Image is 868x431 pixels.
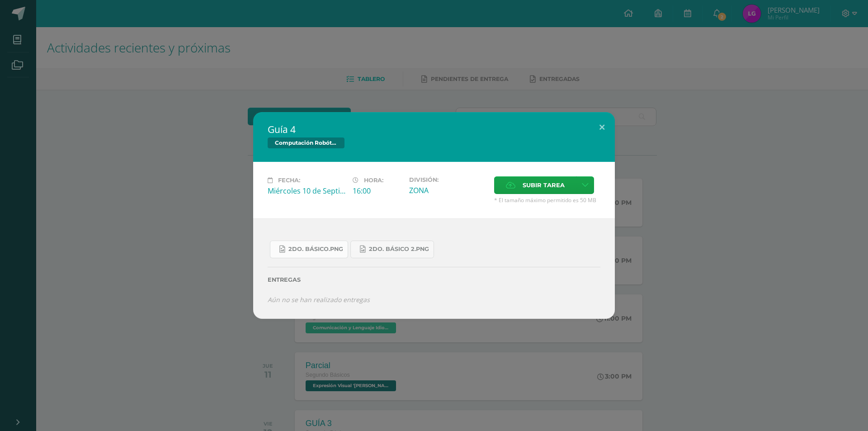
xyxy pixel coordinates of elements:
span: Hora: [364,177,383,184]
a: 2do. Básico 2.png [350,241,434,258]
label: Entregas [268,276,600,283]
a: 2do. Básico.png [270,241,348,258]
h2: Guía 4 [268,123,600,136]
i: Aún no se han realizado entregas [268,295,370,304]
span: * El tamaño máximo permitido es 50 MB [494,196,600,204]
span: 2do. Básico.png [288,246,343,253]
span: 2do. Básico 2.png [369,246,429,253]
div: ZONA [409,185,487,195]
span: Subir tarea [523,177,565,194]
label: División: [409,176,487,183]
div: Miércoles 10 de Septiembre [268,186,345,196]
div: 16:00 [353,186,402,196]
span: Computación Robótica [268,137,344,148]
button: Close (Esc) [589,112,615,143]
span: Fecha: [278,177,300,184]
